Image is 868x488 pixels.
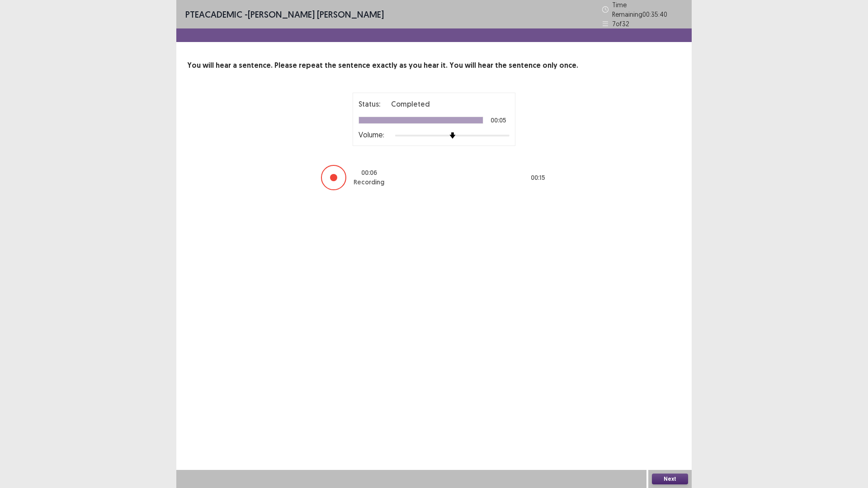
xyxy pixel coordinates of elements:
[354,178,384,187] p: Recording
[185,9,242,20] span: PTE academic
[612,19,629,28] p: 7 of 32
[359,99,380,109] p: Status:
[652,474,688,484] button: Next
[361,168,377,178] p: 00 : 06
[359,129,384,140] p: Volume:
[185,8,384,21] p: - [PERSON_NAME] [PERSON_NAME]
[187,60,681,71] p: You will hear a sentence. Please repeat the sentence exactly as you hear it. You will hear the se...
[491,117,506,123] p: 00:05
[391,99,430,109] p: Completed
[449,132,456,139] img: arrow-thumb
[531,173,545,183] p: 00 : 15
